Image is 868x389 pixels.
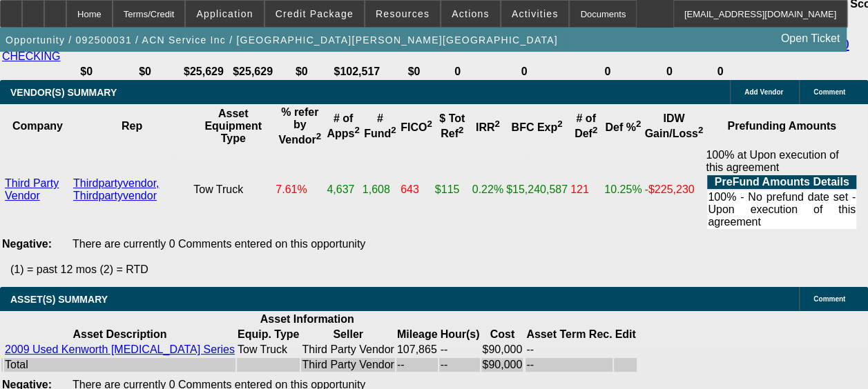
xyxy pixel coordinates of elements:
[715,176,849,188] b: PreFund Amounts Details
[388,65,439,79] th: $0
[644,112,703,139] b: IDW Gain/Loss
[434,148,470,231] td: $115
[122,120,142,132] b: Rep
[472,148,504,231] td: 0.22%
[365,1,440,27] button: Resources
[614,328,636,341] th: Edit
[327,65,387,79] th: $102,517
[592,125,597,135] sup: 2
[186,1,263,27] button: Application
[301,358,394,372] td: Third Party Vendor
[575,112,597,139] b: # of Def
[376,8,430,19] span: Resources
[427,119,432,129] sup: 2
[316,131,321,141] sup: 2
[476,121,500,133] b: IRR
[813,88,845,96] span: Comment
[2,238,52,250] b: Negative:
[276,8,354,19] span: Credit Package
[775,27,845,50] a: Open Ticket
[180,65,228,79] th: $25,629
[439,343,480,357] td: --
[440,328,479,340] b: Hour(s)
[237,343,300,357] td: Tow Truck
[333,328,363,340] b: Seller
[481,358,523,372] td: $90,000
[278,106,321,146] b: % refer by Vendor
[490,328,515,340] b: Cost
[511,121,562,133] b: BFC Exp
[62,65,110,79] th: $0
[5,343,235,355] a: 2009 Used Kenworth [MEDICAL_DATA] Series
[706,149,858,230] div: 100% at Upon execution of this agreement
[401,121,432,133] b: FICO
[707,190,856,229] td: 100% - No prefund date set - Upon execution of this agreement
[400,148,433,231] td: 643
[354,125,359,135] sup: 2
[575,65,641,79] th: 0
[525,358,613,372] td: --
[391,125,396,135] sup: 2
[505,148,568,231] td: $15,240,587
[327,112,359,139] b: # of Apps
[476,65,573,79] th: 0
[237,328,300,341] th: Equip. Type
[275,148,325,231] td: 7.61%
[697,65,742,79] th: 0
[5,359,235,371] div: Total
[744,88,783,96] span: Add Vendor
[73,238,365,250] span: There are currently 0 Comments entered on this opportunity
[396,358,438,372] td: --
[441,65,474,79] th: 0
[260,313,354,325] b: Asset Information
[636,119,641,129] sup: 2
[525,328,613,341] th: Asset Term Recommendation
[512,8,559,19] span: Activities
[727,120,836,132] b: Prefunding Amounts
[396,343,438,357] td: 107,865
[112,65,178,79] th: $0
[5,177,59,201] a: Third Party Vendor
[526,328,612,340] b: Asset Term Rec.
[12,120,63,132] b: Company
[10,294,108,305] span: ASSET(S) SUMMARY
[439,358,480,372] td: --
[604,148,642,231] td: 10.25%
[441,1,500,27] button: Actions
[459,125,463,135] sup: 2
[193,148,273,231] td: Tow Truck
[73,177,160,201] a: Thirdpartyvendor, Thirdpartyvendor
[698,125,703,135] sup: 2
[570,148,602,231] td: 121
[452,8,490,19] span: Actions
[10,87,117,98] span: VENDOR(S) SUMMARY
[265,1,364,27] button: Credit Package
[6,34,558,46] span: Opportunity / 092500031 / ACN Service Inc / [GEOGRAPHIC_DATA][PERSON_NAME][GEOGRAPHIC_DATA]
[525,343,613,357] td: --
[204,108,262,144] b: Asset Equipment Type
[642,65,696,79] th: 0
[364,112,396,139] b: # Fund
[605,121,641,133] b: Def %
[481,343,523,357] td: $90,000
[229,65,277,79] th: $25,629
[494,119,499,129] sup: 2
[501,1,569,27] button: Activities
[644,148,704,231] td: -$225,230
[813,295,845,303] span: Comment
[10,263,868,276] p: (1) = past 12 mos (2) = RTD
[326,148,360,231] td: 4,637
[73,328,166,340] b: Asset Description
[557,119,562,129] sup: 2
[362,148,398,231] td: 1,608
[439,112,465,139] b: $ Tot Ref
[397,328,438,340] b: Mileage
[196,8,253,19] span: Application
[301,343,394,357] td: Third Party Vendor
[278,65,325,79] th: $0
